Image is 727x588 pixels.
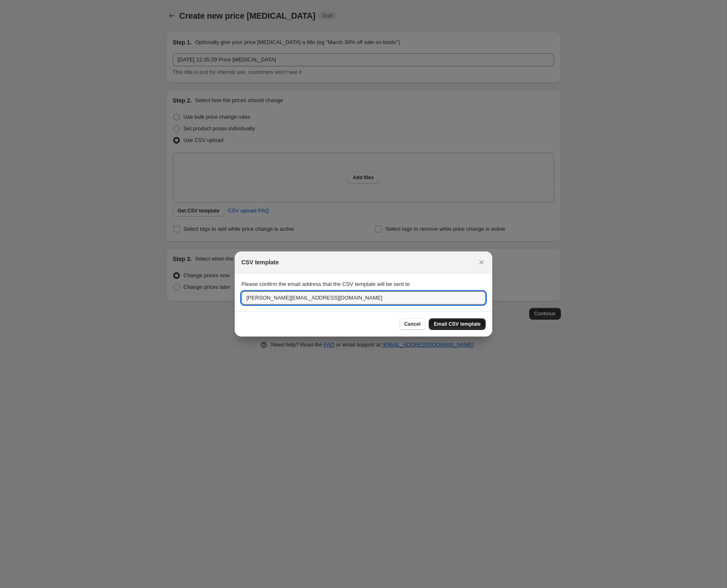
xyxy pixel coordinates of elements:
[404,321,420,327] span: Cancel
[476,256,487,268] button: Close
[434,321,481,327] span: Email CSV template
[241,258,279,266] h2: CSV template
[399,318,425,330] button: Cancel
[241,281,410,287] span: Please confirm the email address that the CSV template will be sent to
[429,318,486,330] button: Email CSV template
